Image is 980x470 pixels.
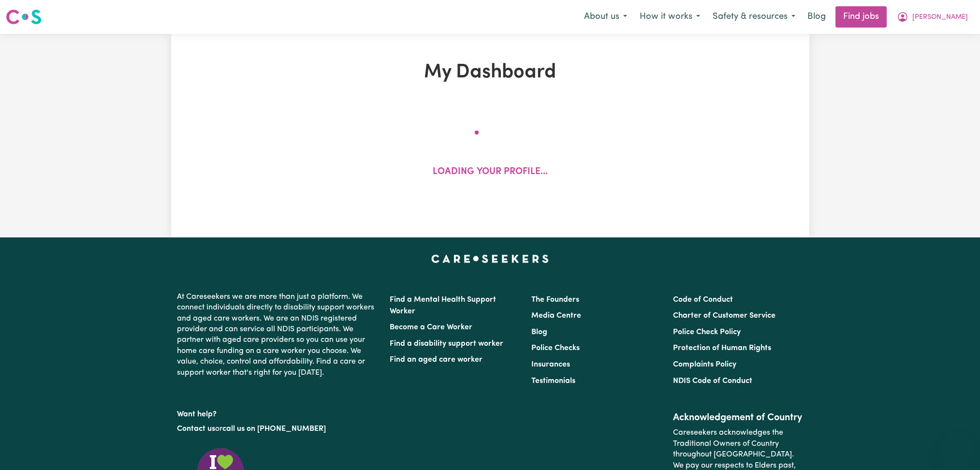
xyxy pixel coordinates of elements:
a: Blog [802,6,832,28]
a: Find a Mental Health Support Worker [390,296,496,315]
button: How it works [633,7,706,27]
a: Police Checks [531,344,580,352]
button: About us [578,7,633,27]
a: The Founders [531,296,579,304]
p: Loading your profile... [433,165,548,179]
p: or [177,420,378,438]
a: Police Check Policy [673,328,741,336]
button: Safety & resources [706,7,802,27]
a: Careseekers logo [6,6,42,28]
a: call us on [PHONE_NUMBER] [222,425,326,433]
a: Testimonials [531,377,575,385]
a: Charter of Customer Service [673,312,775,320]
iframe: Button to launch messaging window [941,431,972,462]
h1: My Dashboard [283,61,697,84]
span: [PERSON_NAME] [912,12,968,23]
a: Contact us [177,425,215,433]
a: Media Centre [531,312,581,320]
p: At Careseekers we are more than just a platform. We connect individuals directly to disability su... [177,288,378,382]
p: Want help? [177,405,378,420]
a: NDIS Code of Conduct [673,377,752,385]
a: Find a disability support worker [390,340,503,348]
a: Complaints Policy [673,361,736,368]
a: Find an aged care worker [390,356,483,364]
a: Blog [531,328,547,336]
img: Careseekers logo [6,8,42,26]
a: Careseekers home page [431,255,549,263]
a: Code of Conduct [673,296,733,304]
a: Insurances [531,361,570,368]
a: Become a Care Worker [390,323,472,331]
a: Protection of Human Rights [673,344,771,352]
h2: Acknowledgement of Country [673,412,803,424]
a: Find jobs [835,6,887,28]
button: My Account [891,7,974,27]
